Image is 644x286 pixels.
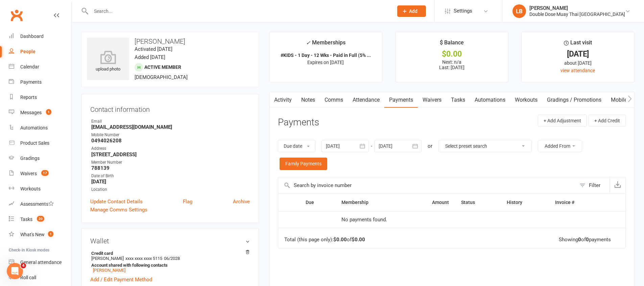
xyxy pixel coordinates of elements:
[409,8,418,14] span: Add
[20,156,40,161] div: Gradings
[9,105,71,120] a: Messages 1
[91,263,246,268] strong: Account shared with following contacts
[9,90,71,105] a: Reports
[20,275,36,280] div: Roll call
[90,198,143,206] a: Update Contact Details
[542,92,606,108] a: Gradings / Promotions
[87,38,253,45] h3: [PERSON_NAME]
[91,173,250,179] div: Date of Birth
[21,263,26,268] span: 4
[135,54,165,60] time: Added [DATE]
[320,92,348,108] a: Comms
[578,237,581,243] strong: 0
[20,110,42,115] div: Messages
[135,74,188,80] span: [DEMOGRAPHIC_DATA]
[90,250,250,274] li: [PERSON_NAME]
[9,120,71,136] a: Automations
[538,140,582,152] button: Added From
[9,151,71,166] a: Gradings
[397,5,426,17] button: Add
[589,115,626,127] button: + Add Credit
[564,38,592,50] div: Last visit
[91,124,250,130] strong: [EMAIL_ADDRESS][DOMAIN_NAME]
[164,256,180,261] span: 06/2028
[20,34,44,39] div: Dashboard
[9,136,71,151] a: Product Sales
[89,6,388,16] input: Search...
[20,125,48,130] div: Automations
[529,11,625,17] div: Double Dose Muay Thai [GEOGRAPHIC_DATA]
[20,64,39,69] div: Calendar
[91,151,250,158] strong: [STREET_ADDRESS]
[7,263,23,279] iframe: Intercom live chat
[333,237,347,243] strong: $0.00
[20,217,32,222] div: Tasks
[606,92,643,108] a: Mobile App
[549,194,604,211] th: Invoice #
[454,3,472,19] span: Settings
[9,166,71,181] a: Waivers 17
[446,92,470,108] a: Tasks
[278,117,319,128] h3: Payments
[91,145,250,152] div: Address
[306,38,345,51] div: Memberships
[280,158,327,170] a: Family Payments
[48,231,53,237] span: 1
[90,237,250,245] h3: Wallet
[440,38,464,50] div: $ Balance
[418,92,446,108] a: Waivers
[233,198,250,206] a: Archive
[93,268,125,273] a: [PERSON_NAME]
[300,194,336,211] th: Due
[512,4,526,18] div: LB
[91,179,250,185] strong: [DATE]
[335,211,455,228] td: No payments found.
[91,159,250,166] div: Member Number
[402,59,502,70] p: Next: n/a Last: [DATE]
[20,171,37,176] div: Waivers
[269,92,296,108] a: Activity
[87,50,129,73] div: upload photo
[20,186,41,191] div: Workouts
[306,40,310,46] i: ✓
[586,237,589,243] strong: 0
[402,50,502,58] div: $0.00
[91,138,250,144] strong: 0494026208
[20,201,54,207] div: Assessments
[9,255,71,270] a: General attendance kiosk mode
[144,64,181,70] span: Active member
[9,270,71,285] a: Roll call
[296,92,320,108] a: Notes
[455,194,501,211] th: Status
[384,92,418,108] a: Payments
[576,177,610,193] button: Filter
[335,194,404,211] th: Membership
[278,177,576,193] input: Search by invoice number
[9,212,71,227] a: Tasks 20
[307,60,344,65] span: Expires on [DATE]
[501,194,549,211] th: History
[20,140,49,146] div: Product Sales
[90,206,147,214] a: Manage Comms Settings
[428,142,432,150] div: or
[284,237,365,243] div: Total (this page only): of
[9,181,71,197] a: Workouts
[510,92,542,108] a: Workouts
[9,227,71,242] a: What's New1
[20,95,37,100] div: Reports
[9,44,71,59] a: People
[90,103,250,113] h3: Contact information
[135,46,172,52] time: Activated [DATE]
[20,232,45,237] div: What's New
[281,53,371,58] strong: #KIDS - 1 Day - 12 Wks - Paid in Full (5% ...
[278,140,315,152] button: Due date
[560,68,595,73] a: view attendance
[125,256,162,261] span: xxxx xxxx xxxx 5115
[404,194,455,211] th: Amount
[8,7,25,24] a: Clubworx
[352,237,365,243] strong: $0.00
[470,92,510,108] a: Automations
[91,118,250,125] div: Email
[41,170,49,176] span: 17
[9,29,71,44] a: Dashboard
